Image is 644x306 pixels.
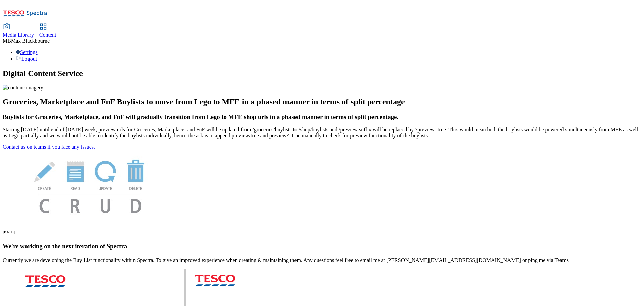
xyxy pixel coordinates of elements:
p: Starting [DATE] until end of [DATE] week, preview urls for Groceries, Marketplace, and FnF will b... [3,127,641,139]
h6: [DATE] [3,230,641,234]
a: Media Library [3,24,34,38]
img: News Image [3,150,177,220]
h3: We're working on the next iteration of Spectra [3,243,641,250]
h2: Groceries, Marketplace and FnF Buylists to move from Lego to MFE in a phased manner in terms of s... [3,97,641,106]
span: Content [39,32,56,38]
span: MB [3,38,11,44]
h3: Buylists for Groceries, Marketplace, and FnF will gradually transition from Lego to MFE shop urls... [3,113,641,121]
a: Contact us on teams if you face any issues. [3,144,95,150]
a: Settings [16,49,38,55]
span: Media Library [3,32,34,38]
a: Logout [16,56,37,62]
span: Max Blackbourne [11,38,50,44]
img: content-imagery [3,85,43,91]
h1: Digital Content Service [3,69,641,78]
p: Currently we are developing the Buy List functionality within Spectra. To give an improved experi... [3,257,641,263]
a: Content [39,24,56,38]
